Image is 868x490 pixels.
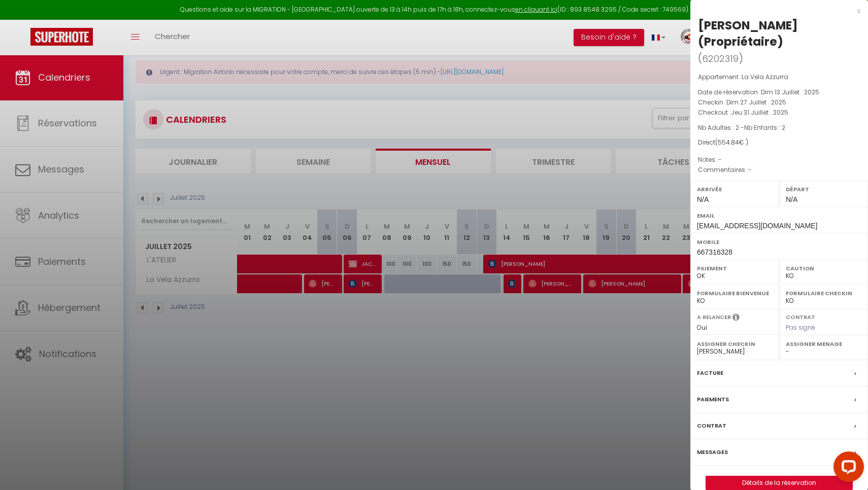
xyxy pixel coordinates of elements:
p: Checkin : [698,97,860,108]
span: 6202319 [702,52,739,65]
label: Paiement [697,263,773,273]
label: Contrat [697,421,726,431]
label: Contrat [786,313,815,320]
span: ( ) [698,51,743,65]
label: Mobile [697,237,861,247]
p: Commentaires : [698,165,860,175]
span: - [718,155,722,164]
label: Assigner Checkin [697,339,773,349]
span: 554.84 [718,138,739,147]
label: Facture [697,368,723,378]
span: N/A [697,195,709,203]
label: Assigner Menage [786,339,861,349]
label: Formulaire Checkin [786,288,861,298]
p: Appartement : [698,72,860,82]
span: ( € ) [715,138,748,147]
span: [EMAIL_ADDRESS][DOMAIN_NAME] [697,222,817,230]
span: N/A [786,195,797,203]
div: x [690,5,860,17]
span: Nb Adultes : 2 - [698,123,785,132]
span: Nb Enfants : 2 [744,123,785,132]
i: Sélectionner OUI si vous souhaiter envoyer les séquences de messages post-checkout [732,313,740,324]
label: Email [697,211,861,221]
label: A relancer [697,313,731,322]
span: Dim 13 Juillet . 2025 [761,88,819,96]
p: Checkout : [698,108,860,118]
label: Formulaire Bienvenue [697,288,773,298]
span: La Vela Azzurra [742,73,788,81]
div: [PERSON_NAME] (Propriétaire) [698,17,860,50]
span: Dim 27 Juillet . 2025 [726,98,786,107]
label: Départ [786,184,861,194]
label: Caution [786,263,861,273]
iframe: LiveChat chat widget [825,447,868,490]
p: Date de réservation : [698,87,860,97]
span: Pas signé [786,323,815,332]
div: Direct [698,138,860,148]
label: Messages [697,447,728,458]
span: 667316328 [697,248,732,256]
p: Notes : [698,155,860,165]
label: Paiements [697,394,729,405]
button: Détails de la réservation [706,476,853,490]
span: - [748,165,752,174]
a: Détails de la réservation [706,476,852,489]
label: Arrivée [697,184,773,194]
span: Jeu 31 Juillet . 2025 [731,108,788,117]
